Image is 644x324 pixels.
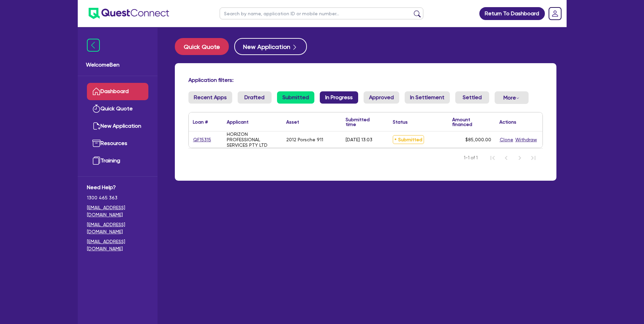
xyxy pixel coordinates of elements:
img: icon-menu-close [87,39,100,52]
a: Settled [455,91,489,104]
button: Previous Page [499,151,513,165]
a: Quick Quote [175,38,234,55]
a: New Application [87,118,148,135]
a: Resources [87,135,148,152]
div: 2012 Porsche 911 [286,137,323,142]
span: 1300 465 363 [87,194,148,201]
a: In Progress [320,91,358,104]
button: Quick Quote [175,38,229,55]
button: Withdraw [515,136,537,144]
img: quest-connect-logo-blue [89,8,169,19]
a: [EMAIL_ADDRESS][DOMAIN_NAME] [87,221,148,235]
a: Dropdown toggle [546,5,564,22]
img: quick-quote [92,105,100,113]
img: resources [92,139,100,147]
div: HORIZON PROFESSIONAL SERVICES PTY LTD [227,131,278,148]
button: First Page [486,151,499,165]
button: Next Page [513,151,527,165]
button: Dropdown toggle [495,91,529,104]
div: Submitted time [346,117,379,127]
div: Asset [286,120,299,124]
div: [DATE] 13:03 [346,137,372,142]
a: Dashboard [87,83,148,100]
a: Drafted [238,91,272,104]
span: $85,000.00 [465,137,491,142]
span: 1-1 of 1 [464,155,478,161]
span: Need Help? [87,183,148,192]
a: [EMAIL_ADDRESS][DOMAIN_NAME] [87,238,148,252]
span: Submitted [393,135,424,144]
a: Approved [364,91,399,104]
a: Quick Quote [87,100,148,118]
img: new-application [92,122,100,130]
img: training [92,157,100,165]
div: Status [393,120,408,124]
a: Recent Apps [188,91,232,104]
input: Search by name, application ID or mobile number... [220,7,423,19]
span: Welcome Ben [86,61,149,69]
div: Actions [499,120,516,124]
button: Clone [499,136,514,144]
a: QF15315 [193,136,211,144]
a: Return To Dashboard [479,7,545,20]
h4: Application filters: [188,77,543,83]
div: Amount financed [452,117,491,127]
div: Loan # [193,120,208,124]
a: [EMAIL_ADDRESS][DOMAIN_NAME] [87,204,148,218]
a: In Settlement [405,91,450,104]
button: New Application [234,38,307,55]
a: Submitted [277,91,314,104]
button: Last Page [527,151,540,165]
div: Applicant [227,120,249,124]
a: Training [87,152,148,169]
